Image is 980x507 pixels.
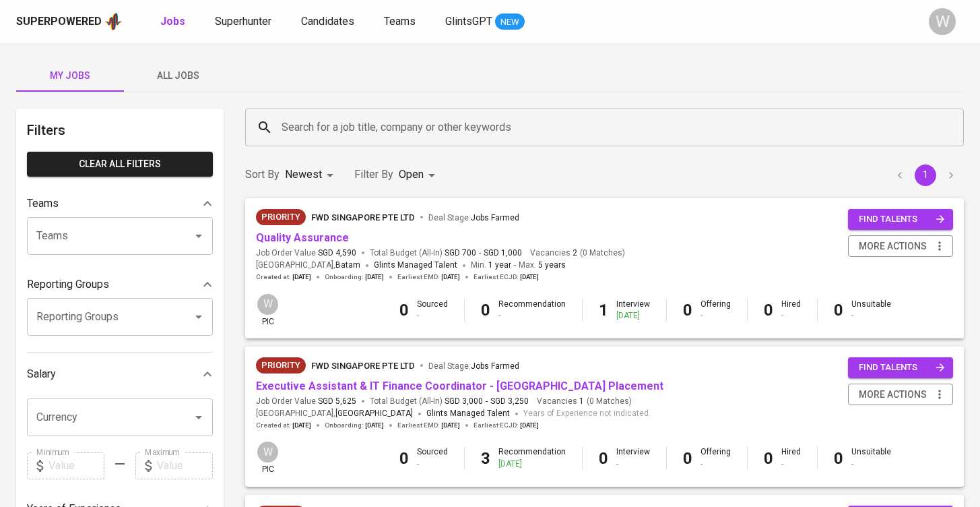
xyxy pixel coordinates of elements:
[781,458,801,470] div: -
[577,396,584,407] span: 1
[700,310,731,322] div: -
[834,449,843,468] b: 0
[256,396,356,407] span: Job Order Value
[473,272,539,282] span: Earliest ECJD :
[27,152,213,177] button: Clear All filters
[781,446,801,469] div: Hired
[616,299,650,322] div: Interview
[370,396,529,407] span: Total Budget (All-In)
[700,446,731,469] div: Offering
[27,361,213,388] div: Salary
[245,167,280,183] p: Sort By
[256,421,311,430] span: Created at :
[848,209,953,230] button: find talents
[256,359,306,372] span: Priority
[498,446,566,469] div: Recommendation
[365,421,384,430] span: [DATE]
[27,366,56,382] p: Salary
[399,301,409,320] b: 0
[256,293,280,316] div: W
[417,299,448,322] div: Sourced
[325,272,384,282] span: Onboarding :
[537,396,632,407] span: Vacancies ( 0 Matches )
[16,14,102,30] div: Superpowered
[285,162,338,187] div: Newest
[27,276,109,293] p: Reporting Groups
[132,67,224,84] span: All Jobs
[189,408,208,427] button: Open
[851,310,891,322] div: -
[851,446,891,469] div: Unsuitable
[523,407,651,421] span: Years of Experience not indicated.
[498,299,566,322] div: Recommendation
[887,165,964,186] nav: pagination navigation
[256,440,280,464] div: W
[399,168,424,181] span: Open
[256,231,349,244] a: Quality Assurance
[445,13,525,30] a: GlintsGPT NEW
[301,13,357,30] a: Candidates
[335,407,413,421] span: [GEOGRAPHIC_DATA]
[929,8,956,35] div: W
[481,301,490,320] b: 0
[256,357,306,374] div: New Job received from Demand Team
[538,260,566,270] span: 5 years
[417,458,448,470] div: -
[27,196,59,212] p: Teams
[318,247,356,259] span: SGD 4,590
[384,13,418,30] a: Teams
[189,227,208,245] button: Open
[157,452,213,479] input: Value
[848,357,953,378] button: find talents
[498,310,566,322] div: -
[428,213,519,222] span: Deal Stage :
[417,310,448,322] div: -
[256,440,280,475] div: pic
[38,156,202,173] span: Clear All filters
[486,396,488,407] span: -
[479,247,481,259] span: -
[27,119,213,141] h6: Filters
[160,13,188,30] a: Jobs
[851,299,891,322] div: Unsuitable
[311,212,415,222] span: FWD Singapore Pte Ltd
[397,272,460,282] span: Earliest EMD :
[384,15,416,28] span: Teams
[399,449,409,468] b: 0
[292,272,311,282] span: [DATE]
[365,272,384,282] span: [DATE]
[104,11,123,32] img: app logo
[27,271,213,298] div: Reporting Groups
[318,396,356,407] span: SGD 5,625
[426,409,510,418] span: Glints Managed Talent
[859,212,945,227] span: find talents
[848,384,953,406] button: more actions
[570,247,577,259] span: 2
[445,15,492,28] span: GlintsGPT
[471,361,519,371] span: Jobs Farmed
[285,167,322,183] p: Newest
[490,396,529,407] span: SGD 3,250
[514,259,516,272] span: -
[48,452,104,479] input: Value
[599,449,608,468] b: 0
[189,307,208,326] button: Open
[519,260,566,270] span: Max.
[764,301,773,320] b: 0
[445,247,476,259] span: SGD 700
[481,449,490,468] b: 3
[859,360,945,376] span: find talents
[834,301,843,320] b: 0
[325,421,384,430] span: Onboarding :
[215,15,271,28] span: Superhunter
[160,15,185,28] b: Jobs
[215,13,274,30] a: Superhunter
[484,247,522,259] span: SGD 1,000
[370,247,522,259] span: Total Budget (All-In)
[397,421,460,430] span: Earliest EMD :
[445,396,483,407] span: SGD 3,000
[27,190,213,217] div: Teams
[256,210,306,224] span: Priority
[495,16,525,29] span: NEW
[292,421,311,430] span: [DATE]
